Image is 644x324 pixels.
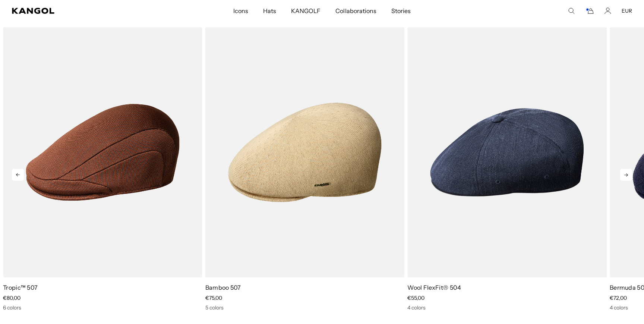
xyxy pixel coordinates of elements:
[404,27,607,311] div: 2 of 5
[205,284,241,291] a: Bamboo 507
[3,284,38,291] a: Tropic™ 507
[407,304,607,311] div: 4 colors
[205,27,405,277] img: Bamboo 507
[407,295,424,301] span: €55,00
[604,7,611,14] a: Account
[3,27,202,277] img: Tropic™ 507
[622,7,632,14] button: EUR
[12,8,155,14] a: Kangol
[610,295,627,301] span: €72,00
[407,27,607,277] img: Wool FlexFit® 504
[205,295,222,301] span: €75,00
[407,284,461,291] a: Wool FlexFit® 504
[568,7,575,14] summary: Search here
[202,27,405,311] div: 1 of 5
[205,304,405,311] div: 5 colors
[3,304,202,311] div: 6 colors
[585,7,594,14] button: Cart
[3,295,20,301] span: €80,00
